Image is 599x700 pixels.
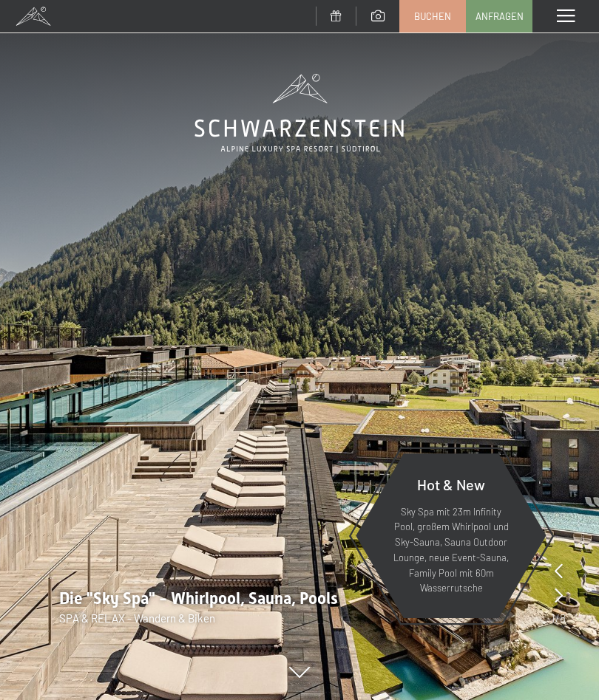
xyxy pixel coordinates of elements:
a: Hot & New Sky Spa mit 23m Infinity Pool, großem Whirlpool und Sky-Sauna, Sauna Outdoor Lounge, ne... [355,453,547,619]
span: 1 [551,610,555,626]
span: / [555,610,560,626]
span: Buchen [414,10,451,23]
span: Hot & New [417,476,485,493]
p: Sky Spa mit 23m Infinity Pool, großem Whirlpool und Sky-Sauna, Sauna Outdoor Lounge, neue Event-S... [392,504,510,597]
span: Anfragen [476,10,524,23]
span: Die "Sky Spa" - Whirlpool, Sauna, Pools [59,589,338,608]
span: 8 [560,610,566,626]
a: Buchen [400,1,465,32]
span: SPA & RELAX - Wandern & Biken [59,611,215,625]
a: Anfragen [467,1,532,32]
